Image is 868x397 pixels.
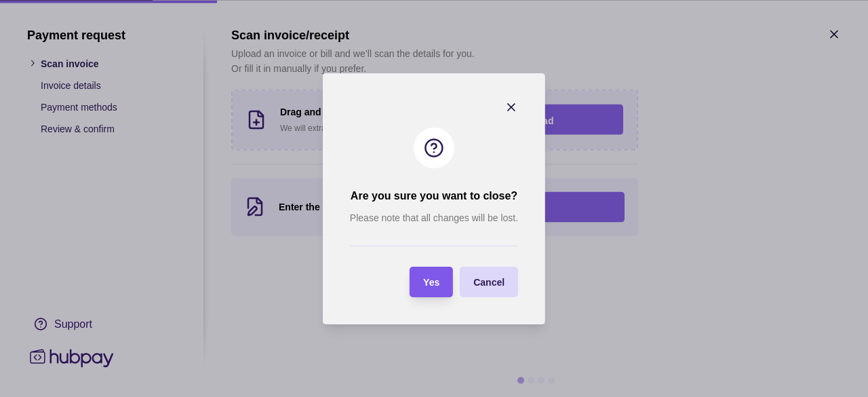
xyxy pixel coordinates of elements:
[410,267,453,297] button: Yes
[473,277,505,288] span: Cancel
[350,210,518,225] p: Please note that all changes will be lost.
[460,267,518,297] button: Cancel
[423,277,439,288] span: Yes
[351,189,517,204] h2: Are you sure you want to close?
